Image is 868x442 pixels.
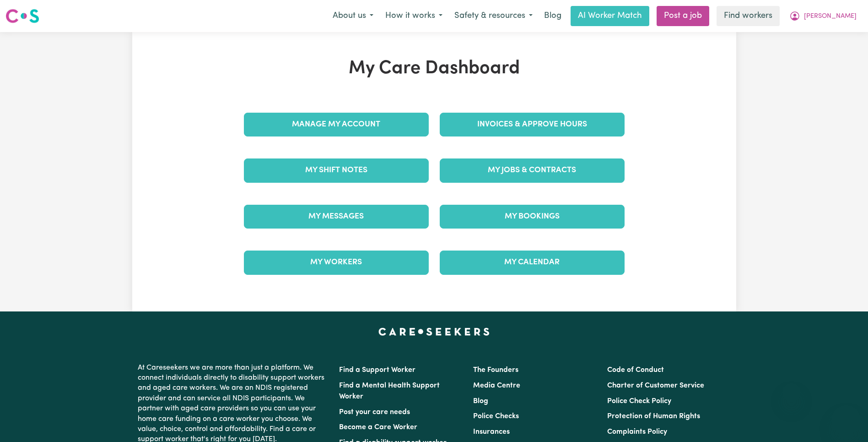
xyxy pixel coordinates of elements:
a: Manage My Account [244,113,429,136]
a: Become a Care Worker [339,424,417,431]
a: My Shift Notes [244,158,429,182]
a: Police Checks [473,413,519,420]
a: Careseekers logo [5,5,39,27]
a: My Bookings [440,205,625,229]
a: Blog [473,398,488,405]
a: My Workers [244,251,429,274]
a: AI Worker Match [571,6,649,26]
a: Complaints Policy [607,428,667,436]
a: The Founders [473,366,518,374]
a: Careseekers home page [378,328,490,335]
a: Code of Conduct [607,366,664,374]
button: My Account [783,6,863,26]
img: Careseekers logo [5,8,39,24]
a: Charter of Customer Service [607,382,704,389]
a: Post your care needs [339,409,410,416]
iframe: Close message [782,383,801,402]
a: Protection of Human Rights [607,413,700,420]
a: Media Centre [473,382,520,389]
a: My Calendar [440,251,625,274]
span: [PERSON_NAME] [804,11,857,22]
a: My Messages [244,205,429,229]
a: Police Check Policy [607,398,671,405]
button: How it works [379,6,448,26]
button: About us [327,6,379,26]
a: Post a job [657,6,709,26]
a: Find a Support Worker [339,366,415,374]
a: Find workers [717,6,780,26]
a: Find a Mental Health Support Worker [339,382,440,400]
button: Safety & resources [448,6,539,26]
a: Invoices & Approve Hours [440,113,625,136]
a: Insurances [473,428,510,436]
h1: My Care Dashboard [238,58,630,80]
a: My Jobs & Contracts [440,158,625,182]
iframe: Button to launch messaging window [831,405,861,435]
a: Blog [539,6,567,26]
